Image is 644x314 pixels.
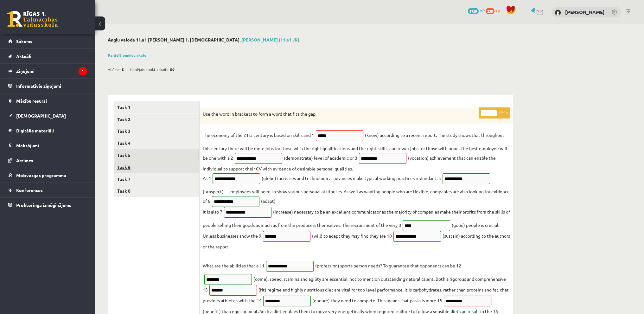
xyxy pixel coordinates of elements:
[114,185,199,197] a: Task 8
[8,168,87,183] a: Motivācijas programma
[486,8,503,13] a: 238 xp
[108,65,121,74] span: Atzīme:
[7,11,58,27] a: Rīgas 1. Tālmācības vidusskola
[8,183,87,197] a: Konferences
[565,9,605,15] a: [PERSON_NAME]
[8,34,87,48] a: Sākums
[114,173,199,185] a: Task 7
[16,138,87,153] legend: Maksājumi
[16,113,66,119] span: [DEMOGRAPHIC_DATA]
[114,113,199,125] a: Task 2
[8,64,87,78] a: Ziņojumi1
[203,173,211,183] p: As 4
[555,10,561,16] img: Viktorija Bērziņa
[241,37,299,42] a: [PERSON_NAME] (11.a1 JK)
[114,149,199,161] a: Task 5
[16,64,87,78] legend: Ziņojumi
[108,37,513,42] h2: Angļu valoda 11.a1 [PERSON_NAME] 1. [DEMOGRAPHIC_DATA] ,
[8,198,87,212] a: Proktoringa izmēģinājums
[114,101,199,113] a: Task 1
[108,53,146,58] a: Parādīt punktu skalu
[203,251,265,270] p: What are the abilities that a 11
[8,123,87,138] a: Digitālie materiāli
[114,161,199,173] a: Task 6
[114,137,199,149] a: Task 4
[8,93,87,108] a: Mācību resursi
[8,108,87,123] a: [DEMOGRAPHIC_DATA]
[79,67,87,75] i: 1
[16,53,31,59] span: Aktuāli
[16,98,47,104] span: Mācību resursi
[16,79,87,93] legend: Informatīvie ziņojumi
[495,8,500,13] span: xp
[8,79,87,93] a: Informatīvie ziņojumi
[203,207,222,216] p: It is also 7
[170,65,175,74] span: 50
[114,125,199,137] a: Task 3
[122,65,124,74] span: 5
[468,8,479,14] span: 1729
[16,157,33,163] span: Atzīmes
[16,38,32,44] span: Sākums
[479,107,510,119] p: / 20p
[16,172,66,178] span: Motivācijas programma
[16,128,54,133] span: Digitālie materiāli
[203,111,478,117] p: Use the word in brackets to form a word that fits the gap.
[486,8,494,14] span: 238
[130,65,169,74] span: Kopējais punktu skaits:
[480,8,485,13] span: mP
[203,130,314,140] p: The economy of the 21st century is based on skills and 1
[8,49,87,63] a: Aktuāli
[468,8,485,13] a: 1729 mP
[8,153,87,168] a: Atzīmes
[16,187,43,193] span: Konferences
[16,202,71,208] span: Proktoringa izmēģinājums
[8,138,87,153] a: Maksājumi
